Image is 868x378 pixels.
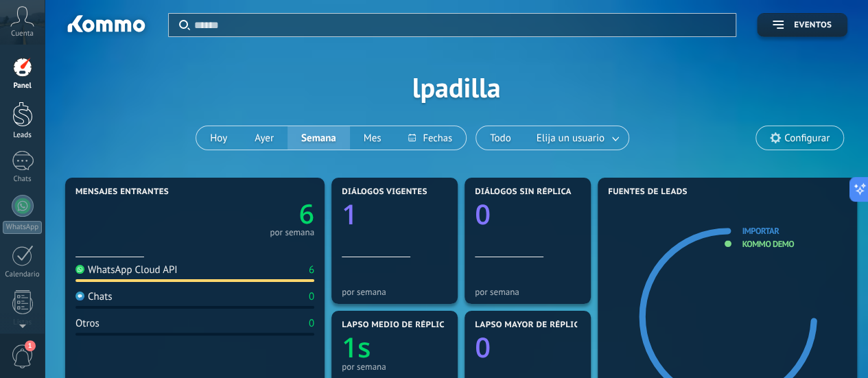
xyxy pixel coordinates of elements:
[475,195,491,233] text: 0
[342,187,427,197] span: Diálogos vigentes
[475,287,580,297] div: por semana
[75,292,84,300] img: Chats
[476,126,525,150] button: Todo
[309,263,314,276] div: 6
[75,265,84,274] img: WhatsApp Cloud API
[757,13,847,37] button: Eventos
[794,21,832,30] span: Eventos
[350,126,395,150] button: Mes
[3,82,43,91] div: Panel
[784,132,830,144] span: Configurar
[3,131,43,140] div: Leads
[395,126,465,150] button: Fechas
[309,290,314,303] div: 0
[475,328,491,366] text: 0
[299,196,314,232] text: 6
[342,287,447,297] div: por semana
[3,270,43,279] div: Calendario
[525,126,629,150] button: Elija un usuario
[534,129,607,147] span: Elija un usuario
[475,320,584,330] span: Lapso mayor de réplica
[475,187,572,197] span: Diálogos sin réplica
[342,362,447,372] div: por semana
[11,29,34,38] span: Cuenta
[742,239,794,250] a: Kommo Demo
[75,187,169,197] span: Mensajes entrantes
[195,196,314,232] a: 6
[75,263,178,276] div: WhatsApp Cloud API
[75,290,113,303] div: Chats
[3,175,43,184] div: Chats
[3,221,42,234] div: WhatsApp
[25,340,36,351] span: 1
[342,195,357,233] text: 1
[196,126,241,150] button: Hoy
[342,320,450,330] span: Lapso medio de réplica
[309,317,314,330] div: 0
[342,328,371,366] text: 1s
[241,126,288,150] button: Ayer
[742,225,779,236] a: Importar
[75,317,99,330] div: Otros
[608,187,688,197] span: Fuentes de leads
[288,126,350,150] button: Semana
[270,229,314,236] div: por semana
